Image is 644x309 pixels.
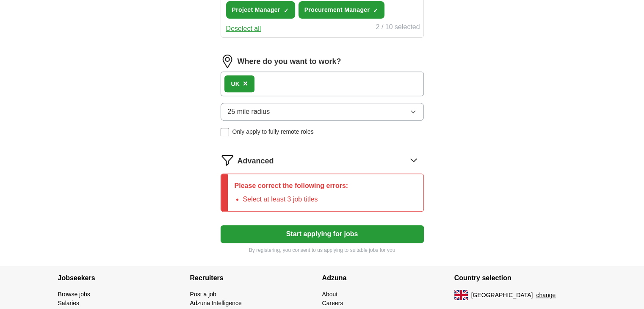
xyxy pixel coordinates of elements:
span: × [243,79,248,88]
a: About [322,291,338,298]
span: 25 mile radius [228,107,270,117]
div: 2 / 10 selected [376,22,420,34]
button: × [243,77,248,90]
label: Where do you want to work? [238,56,341,67]
img: filter [221,153,234,167]
div: UK [231,80,240,88]
li: Select at least 3 job titles [243,194,348,204]
a: Salaries [58,300,80,306]
span: ✓ [284,7,289,14]
span: Procurement Manager [304,6,370,14]
p: Please correct the following errors: [235,181,348,191]
button: Project Manager✓ [226,1,295,19]
a: Browse jobs [58,291,90,298]
span: Only apply to fully remote roles [232,127,314,136]
span: [GEOGRAPHIC_DATA] [471,291,533,300]
input: Only apply to fully remote roles [221,128,229,136]
a: Adzuna Intelligence [190,300,242,306]
h4: Country selection [454,266,586,290]
img: location.png [221,55,234,68]
img: UK flag [454,290,468,300]
span: Advanced [238,155,274,167]
button: change [536,291,556,300]
span: ✓ [373,7,378,14]
button: Start applying for jobs [221,225,424,243]
button: Deselect all [226,24,261,34]
a: Careers [322,300,343,306]
button: 25 mile radius [221,103,424,121]
p: By registering, you consent to us applying to suitable jobs for you [221,246,424,254]
button: Procurement Manager✓ [299,1,384,19]
span: Project Manager [232,6,280,14]
a: Post a job [190,291,216,298]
